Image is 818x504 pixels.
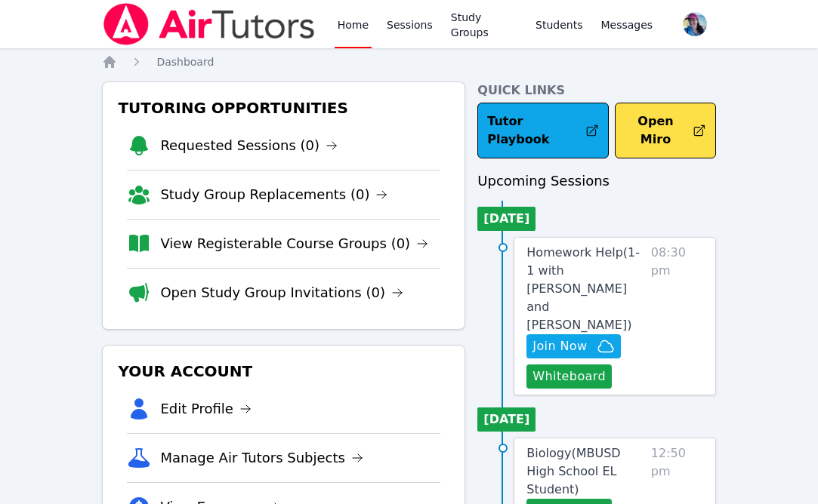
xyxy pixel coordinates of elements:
span: Dashboard [156,56,214,68]
a: Dashboard [156,54,214,69]
span: Biology ( MBUSD High School EL Student ) [526,446,620,496]
button: Join Now [526,334,620,358]
h3: Your Account [115,358,452,385]
span: Join Now [532,337,587,355]
span: Homework Help ( 1-1 with [PERSON_NAME] and [PERSON_NAME] ) [526,245,640,332]
span: Messages [600,17,653,32]
a: Manage Air Tutors Subjects [160,447,363,469]
h4: Quick Links [477,81,715,100]
button: Open Miro [615,103,716,158]
a: Biology(MBUSD High School EL Student) [526,444,644,499]
nav: Breadcrumb [102,54,715,69]
button: Whiteboard [526,364,612,389]
a: Open Study Group Invitations (0) [160,282,403,303]
a: Study Group Replacements (0) [160,184,387,205]
a: Tutor Playbook [477,103,609,158]
a: Edit Profile [160,398,252,419]
h3: Upcoming Sessions [477,171,715,192]
a: View Registerable Course Groups (0) [160,233,428,254]
span: 08:30 pm [651,244,703,389]
li: [DATE] [477,407,536,432]
h3: Tutoring Opportunities [115,94,452,121]
a: Homework Help(1-1 with [PERSON_NAME] and [PERSON_NAME]) [526,244,644,334]
img: Air Tutors [102,3,316,45]
li: [DATE] [477,207,536,231]
a: Requested Sessions (0) [160,135,338,156]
